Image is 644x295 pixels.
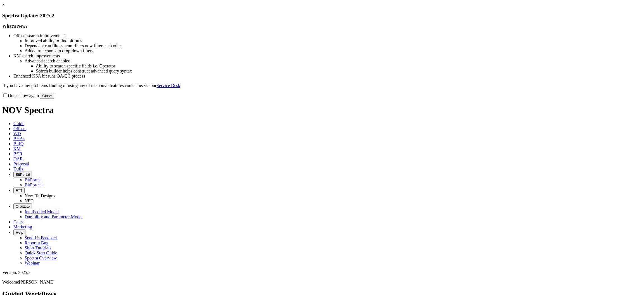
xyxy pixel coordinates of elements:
div: Version: 2025.2 [2,270,642,275]
p: Welcome [2,280,642,285]
span: BitPortal [16,172,30,177]
span: Calcs [13,219,23,224]
a: Service Desk [157,83,180,88]
li: Enhanced KSA bit runs QA/QC process [13,74,642,79]
span: [PERSON_NAME] [19,280,55,284]
span: Marketing [13,224,32,229]
a: Send Us Feedback [25,235,58,240]
span: BitIQ [13,141,23,146]
a: BitPortal+ [25,182,43,187]
span: Offsets [13,126,26,131]
a: Durability and Parameter Model [25,214,83,219]
li: Search builder helps construct advanced query syntax [36,69,642,74]
li: Added run counts to drop-down filters [25,48,642,53]
a: NPD [25,198,34,203]
a: BitPortal [25,177,41,182]
a: Interbedded Model [25,209,59,214]
span: BHAs [13,136,25,141]
a: Short Tutorials [25,245,51,250]
a: Spectra Overview [25,256,57,260]
button: Close [40,93,54,99]
span: OrbitLite [16,204,30,209]
p: If you have any problems finding or using any of the above features contact us via our [2,83,642,88]
span: Help [16,230,23,235]
a: Quick Start Guide [25,250,57,255]
li: Offsets search improvements [13,33,642,38]
span: Guide [13,121,24,126]
h1: NOV Spectra [2,105,642,115]
label: Don't show again [2,93,39,98]
span: KM [13,146,21,151]
h3: Spectra Update: 2025.2 [2,13,642,19]
span: OAR [13,156,23,161]
span: Dulls [13,167,23,171]
input: Don't show again [3,93,7,97]
a: × [2,2,5,7]
strong: What's New? [2,24,28,29]
li: Ability to search specific fields i.e. Operator [36,64,642,69]
span: FTT [16,188,22,193]
span: BCR [13,151,22,156]
a: Webinar [25,261,40,265]
li: Advanced search enabled [25,58,642,64]
li: KM search improvements [13,53,642,58]
li: Improved ability to find bit runs [25,38,642,43]
a: New Bit Designs [25,193,55,198]
a: Report a Bug [25,240,48,245]
span: WD [13,131,21,136]
li: Dependent run filters - run filters now filter each other [25,43,642,48]
span: Proposal [13,161,29,166]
